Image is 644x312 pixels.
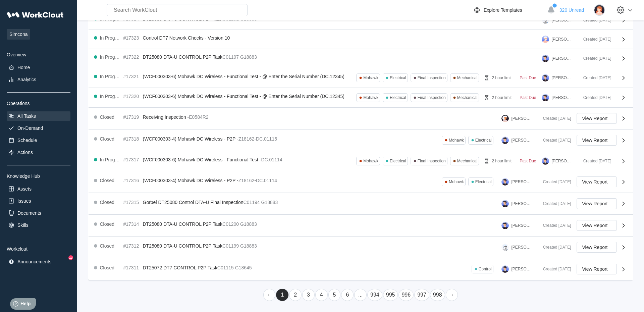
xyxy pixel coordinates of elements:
[143,178,238,183] span: (WCF000303-4) Mohawk DC Wireless - P2P -
[100,157,121,162] div: In Progress
[261,200,278,205] mark: G18883
[473,6,544,14] a: Explore Templates
[123,200,140,205] div: #17315
[7,196,70,206] a: Issues
[17,125,43,131] div: On-Demand
[582,245,608,250] span: View Report
[457,75,478,80] div: Mechanical
[542,55,549,62] img: user-5.png
[222,221,239,227] mark: C01200
[520,75,536,80] div: Past Due
[235,265,252,270] mark: G18645
[254,136,256,142] span: -
[538,201,571,206] div: Created [DATE]
[501,244,509,251] img: clout-01.png
[582,179,608,184] span: View Report
[123,94,140,99] div: #17320
[7,101,70,106] div: Operations
[100,178,115,183] div: Closed
[17,113,36,119] div: All Tasks
[240,243,257,249] mark: G18883
[17,65,30,70] div: Home
[363,159,378,163] div: Mohawk
[414,289,429,301] a: Page 997
[552,37,573,42] div: [PERSON_NAME]
[542,157,549,165] img: user-5.png
[100,265,115,270] div: Closed
[7,148,70,157] a: Actions
[512,179,532,184] div: [PERSON_NAME]
[123,178,140,183] div: #17316
[238,178,254,183] mark: Z18162
[418,95,446,100] div: Final Inspection
[538,138,571,143] div: Created [DATE]
[7,173,70,179] div: Knowledge Hub
[542,74,549,82] img: user-5.png
[512,245,532,250] div: [PERSON_NAME]
[492,75,512,80] div: 2 hour limit
[7,29,30,40] span: Simcona
[100,54,121,60] div: In Progress
[289,289,302,301] a: Page 2
[143,200,244,205] span: Gorbel DT25080 Control DTA-U Final Inspection
[512,138,532,143] div: [PERSON_NAME]
[582,267,608,271] span: View Report
[418,75,446,80] div: Final Inspection
[123,157,140,162] div: #17317
[501,137,509,144] img: user-5.png
[240,54,257,60] mark: G18883
[143,157,261,162] span: (WCF000303-6) Mohawk DC Wireless - Functional Test -
[552,75,573,80] div: [PERSON_NAME]
[100,114,115,120] div: Closed
[189,114,208,120] mark: E0584R2
[457,95,478,100] div: Mechanical
[89,258,633,280] a: Closed#17311DT25072 DT7 CONTROL P2P TaskC01115G18645Control[PERSON_NAME]Created [DATE]View Report
[17,222,29,228] div: Skills
[17,77,36,82] div: Analytics
[100,200,115,205] div: Closed
[501,222,509,229] img: user-5.png
[263,289,276,301] a: Previous page
[7,184,70,194] a: Assets
[302,289,315,301] a: Page 3
[7,220,70,230] a: Skills
[484,7,522,13] div: Explore Templates
[17,138,37,143] div: Schedule
[538,116,571,121] div: Created [DATE]
[7,75,70,84] a: Analytics
[17,210,41,216] div: Documents
[100,243,115,249] div: Closed
[17,259,51,264] div: Announcements
[123,243,140,249] div: #17312
[123,54,140,60] div: #17322
[341,289,354,301] a: Page 6
[552,56,573,61] div: [PERSON_NAME]
[363,95,378,100] div: Mohawk
[276,289,288,301] a: Page 1 is your current page
[256,178,277,183] mark: DC.01114
[449,179,464,184] div: Mohawk
[582,138,608,143] span: View Report
[479,267,492,271] div: Control
[577,198,617,209] button: View Report
[577,176,617,187] button: View Report
[501,178,509,186] img: user-5.png
[17,186,32,192] div: Assets
[492,95,512,100] div: 2 hour limit
[367,289,382,301] a: Page 994
[578,37,611,42] div: Created [DATE]
[256,136,277,142] mark: DC.01115
[7,136,70,145] a: Schedule
[261,157,282,162] mark: DC.01114
[512,116,532,121] div: [PERSON_NAME]
[7,52,70,57] div: Overview
[398,289,414,301] a: Page 996
[390,75,406,80] div: Electrical
[354,289,367,301] a: ...
[475,179,492,184] div: Electrical
[143,74,344,79] span: (WCF000303-6) Mohawk DC Wireless - Functional Test - @ Enter the Serial Number (DC.12345)
[68,255,73,260] div: 10
[7,63,70,72] a: Home
[143,35,230,41] span: Control DT7 Network Checks - Version 10
[559,7,584,13] span: 320 Unread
